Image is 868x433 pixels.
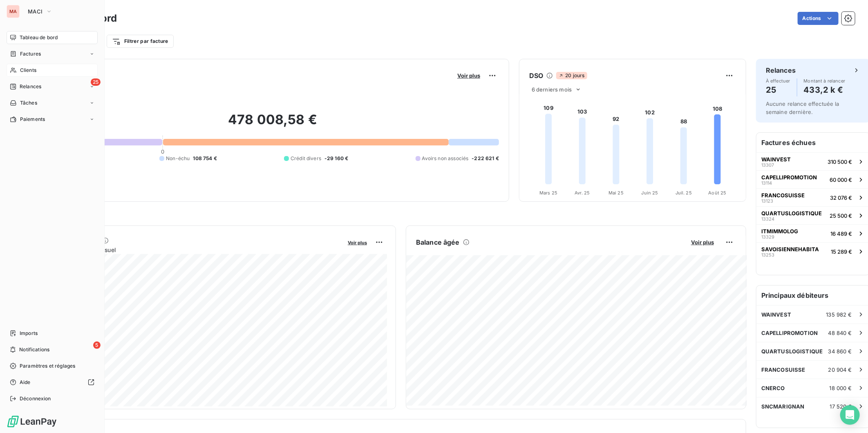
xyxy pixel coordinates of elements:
span: WAINVEST [761,156,791,163]
tspan: Mai 25 [608,190,624,196]
span: Tableau de bord [20,34,58,41]
span: 17 520 € [830,403,852,410]
span: 6 derniers mois [532,86,572,93]
span: Tâches [20,99,37,107]
span: -222 621 € [472,155,499,162]
span: Voir plus [457,72,480,79]
div: Open Intercom Messenger [840,405,860,425]
span: CNERCO [761,385,785,391]
span: 20 904 € [828,366,852,373]
span: 16 489 € [830,230,852,237]
span: CAPELLIPROMOTION [761,174,817,181]
a: Aide [7,376,98,389]
tspan: Avr. 25 [575,190,590,196]
span: 0 [161,148,164,155]
span: Déconnexion [20,395,51,402]
tspan: Juil. 25 [676,190,692,196]
tspan: Juin 25 [642,190,658,196]
a: Paramètres et réglages [7,359,98,373]
a: Clients [7,64,98,77]
span: Chiffre d'affaires mensuel [46,246,342,254]
span: À effectuer [766,78,790,83]
a: Imports [7,327,98,340]
span: Clients [20,67,36,74]
span: QUARTUSLOGISTIQUE [761,210,822,216]
h6: DSO [529,71,543,80]
span: Imports [20,330,38,337]
span: 5 [93,341,101,349]
span: Non-échu [166,155,190,162]
span: 13253 [761,252,774,257]
span: Aide [20,379,31,386]
h2: 478 008,58 € [46,112,499,136]
span: Crédit divers [291,155,321,162]
span: FRANCOSUISSE [761,366,805,373]
span: 310 500 € [828,158,852,165]
span: 13123 [761,199,773,203]
span: Avoirs non associés [422,155,469,162]
span: SNCMARIGNAN [761,403,805,410]
span: FRANCOSUISSE [761,192,805,199]
img: Logo LeanPay [7,415,57,428]
h4: 25 [766,83,790,96]
a: 25Relances [7,80,98,93]
span: Voir plus [348,240,367,246]
span: 15 289 € [831,248,852,255]
a: Factures [7,47,98,60]
a: Tâches [7,96,98,109]
tspan: Août 25 [709,190,727,196]
a: Paiements [7,113,98,126]
span: MACI [28,8,43,15]
span: 20 jours [556,72,587,79]
a: Tableau de bord [7,31,98,44]
span: Paramètres et réglages [20,362,75,370]
span: Voir plus [691,239,714,246]
span: 18 000 € [830,385,852,391]
span: SAVOISIENNEHABITA [761,246,819,252]
span: Factures [20,50,41,58]
span: 13114 [761,181,772,185]
span: Relances [20,83,41,90]
span: Notifications [19,346,49,353]
span: CAPELLIPROMOTION [761,330,818,336]
span: Paiements [20,116,45,123]
span: QUARTUSLOGISTIQUE [761,348,823,355]
span: Aucune relance effectuée la semaine dernière. [766,100,839,115]
span: 60 000 € [830,176,852,183]
span: 34 860 € [828,348,852,355]
span: 13324 [761,216,774,221]
span: 48 840 € [828,330,852,336]
h6: Balance âgée [416,237,460,247]
span: 13307 [761,163,774,167]
button: Voir plus [689,239,716,246]
span: 25 500 € [830,212,852,219]
span: 25 [91,78,101,86]
button: Voir plus [455,72,483,79]
span: -29 160 € [324,155,348,162]
button: Actions [798,12,839,25]
span: 135 982 € [826,311,852,318]
button: Filtrer par facture [107,35,174,48]
button: Voir plus [345,239,369,246]
h6: Relances [766,65,796,75]
span: WAINVEST [761,311,791,318]
span: ITMIMMOLOG [761,228,798,234]
span: 13329 [761,234,774,239]
h4: 433,2 k € [804,83,846,96]
span: 108 754 € [193,155,217,162]
div: MA [7,5,20,18]
span: 32 076 € [830,194,852,201]
span: Montant à relancer [804,78,846,83]
tspan: Mars 25 [539,190,557,196]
